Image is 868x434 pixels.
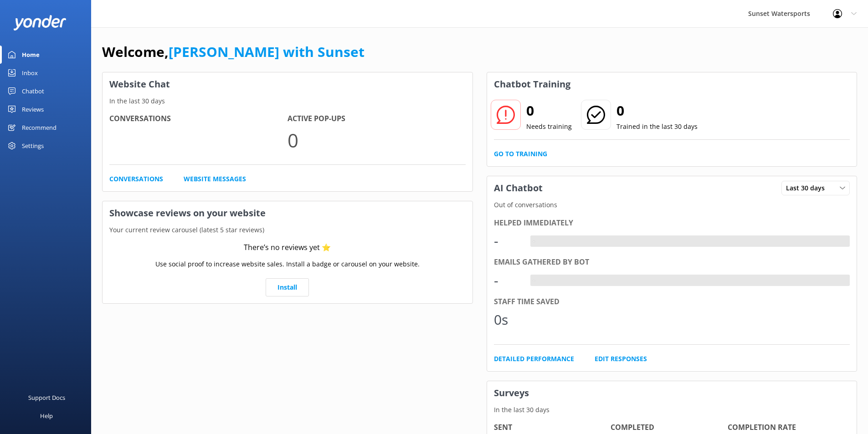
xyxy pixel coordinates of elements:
div: Help [40,407,53,425]
div: - [494,230,521,252]
h4: Sent [494,422,611,434]
h3: Showcase reviews on your website [103,201,473,225]
div: - [494,270,521,291]
p: Out of conversations [487,200,857,210]
h3: Chatbot Training [487,72,577,96]
h4: Active Pop-ups [288,113,466,125]
p: Your current review carousel (latest 5 star reviews) [103,225,473,235]
p: Needs training [526,122,572,132]
h2: 0 [526,100,572,122]
p: Trained in the last 30 days [616,122,698,132]
h4: Completed [611,422,728,434]
p: Use social proof to increase website sales. Install a badge or carousel on your website. [155,259,420,269]
h3: Website Chat [103,72,473,96]
div: Helped immediately [494,217,850,229]
a: Edit Responses [595,354,647,364]
div: Support Docs [28,388,65,407]
div: Emails gathered by bot [494,256,850,268]
div: 0s [494,309,521,331]
div: - [530,235,537,247]
p: 0 [288,125,466,155]
h3: Surveys [487,381,857,405]
a: Detailed Performance [494,354,574,364]
p: In the last 30 days [487,405,857,415]
div: Recommend [22,118,56,137]
div: Reviews [22,100,44,118]
div: Staff time saved [494,296,850,308]
span: Last 30 days [786,183,830,193]
h2: 0 [616,100,698,122]
div: Settings [22,137,44,155]
a: [PERSON_NAME] with Sunset [169,42,365,61]
div: Inbox [22,64,38,82]
div: There’s no reviews yet ⭐ [244,242,331,254]
h1: Welcome, [102,41,365,63]
img: yonder-white-logo.png [14,15,66,30]
a: Install [266,278,309,296]
p: In the last 30 days [103,96,473,106]
a: Website Messages [184,174,246,184]
div: - [530,275,537,286]
div: Home [22,46,40,64]
div: Chatbot [22,82,44,100]
a: Conversations [109,174,163,184]
h3: AI Chatbot [487,176,550,200]
h4: Conversations [109,113,288,125]
h4: Completion Rate [728,422,845,434]
a: Go to Training [494,149,547,159]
